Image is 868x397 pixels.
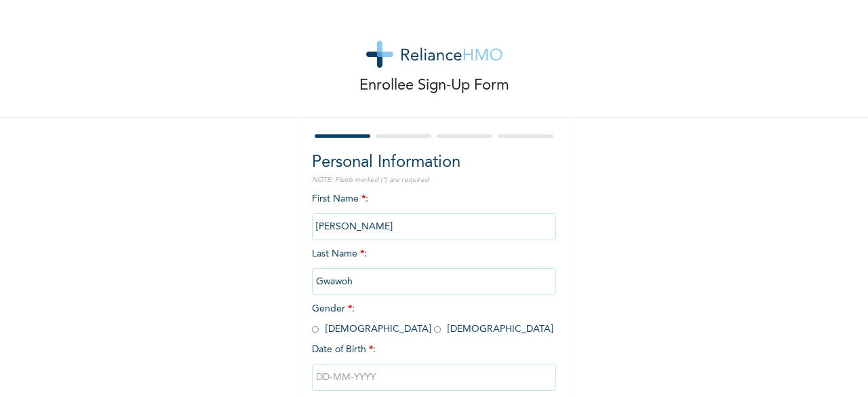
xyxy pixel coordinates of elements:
p: NOTE: Fields marked (*) are required [312,175,556,185]
input: DD-MM-YYYY [312,364,556,391]
input: Enter your last name [312,268,556,295]
span: Date of Birth : [312,343,376,357]
img: logo [366,41,502,68]
input: Enter your first name [312,213,556,240]
span: Gender : [DEMOGRAPHIC_DATA] [DEMOGRAPHIC_DATA] [312,304,553,334]
h2: Personal Information [312,151,556,175]
p: Enrollee Sign-Up Form [359,75,509,97]
span: First Name : [312,194,556,231]
span: Last Name : [312,249,556,286]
